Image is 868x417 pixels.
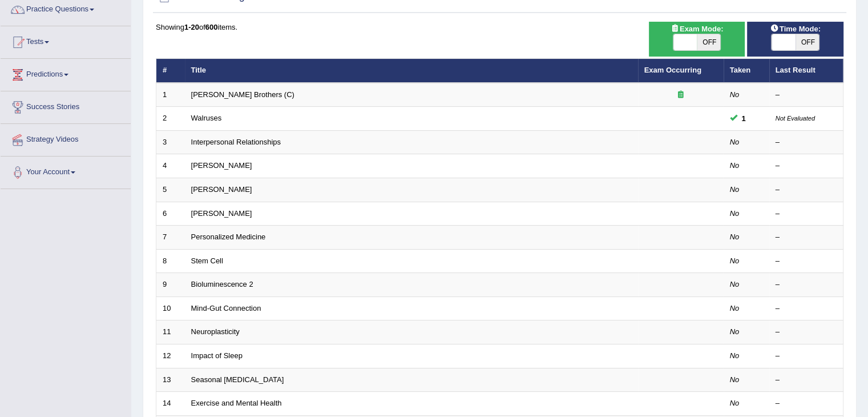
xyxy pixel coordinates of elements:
[156,344,185,368] td: 12
[766,23,825,35] span: Time Mode:
[776,351,837,362] div: –
[666,23,728,35] span: Exam Mode:
[796,34,819,50] span: OFF
[730,327,740,336] em: No
[156,320,185,344] td: 11
[191,185,252,194] a: [PERSON_NAME]
[730,90,740,99] em: No
[156,249,185,273] td: 8
[191,90,294,99] a: [PERSON_NAME] Brothers (C)
[644,90,717,101] div: Exam occurring question
[776,256,837,267] div: –
[1,91,131,120] a: Success Stories
[776,398,837,409] div: –
[730,375,740,384] em: No
[730,232,740,241] em: No
[730,304,740,312] em: No
[776,185,837,195] div: –
[191,304,261,312] a: Mind-Gut Connection
[191,399,282,407] a: Exercise and Mental Health
[776,90,837,101] div: –
[769,59,843,83] th: Last Result
[776,232,837,243] div: –
[730,256,740,265] em: No
[1,157,131,185] a: Your Account
[191,351,243,360] a: Impact of Sleep
[649,22,745,57] div: Show exams occurring in exams
[156,392,185,416] td: 14
[191,327,240,336] a: Neuroplasticity
[156,59,185,83] th: #
[730,399,740,407] em: No
[776,161,837,171] div: –
[730,161,740,170] em: No
[156,296,185,320] td: 10
[730,209,740,218] em: No
[184,23,199,31] b: 1-20
[737,113,750,125] span: You cannot take this question anymore
[156,22,843,33] div: Showing of items.
[776,327,837,338] div: –
[156,368,185,392] td: 13
[191,256,223,265] a: Stem Cell
[1,26,131,55] a: Tests
[191,375,284,384] a: Seasonal [MEDICAL_DATA]
[730,138,740,146] em: No
[697,34,721,50] span: OFF
[776,279,837,290] div: –
[776,137,837,148] div: –
[1,59,131,87] a: Predictions
[191,114,222,122] a: Walruses
[156,83,185,107] td: 1
[776,303,837,314] div: –
[191,280,253,288] a: Bioluminescence 2
[776,375,837,386] div: –
[644,66,701,74] a: Exam Occurring
[191,138,281,146] a: Interpersonal Relationships
[730,351,740,360] em: No
[776,209,837,219] div: –
[156,107,185,131] td: 2
[191,161,252,170] a: [PERSON_NAME]
[191,232,266,241] a: Personalized Medicine
[156,202,185,226] td: 6
[191,209,252,218] a: [PERSON_NAME]
[156,226,185,250] td: 7
[776,115,815,122] small: Not Evaluated
[205,23,218,31] b: 600
[156,273,185,297] td: 9
[724,59,769,83] th: Taken
[156,154,185,178] td: 4
[730,185,740,194] em: No
[730,280,740,288] em: No
[156,178,185,202] td: 5
[185,59,638,83] th: Title
[156,130,185,154] td: 3
[1,124,131,153] a: Strategy Videos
